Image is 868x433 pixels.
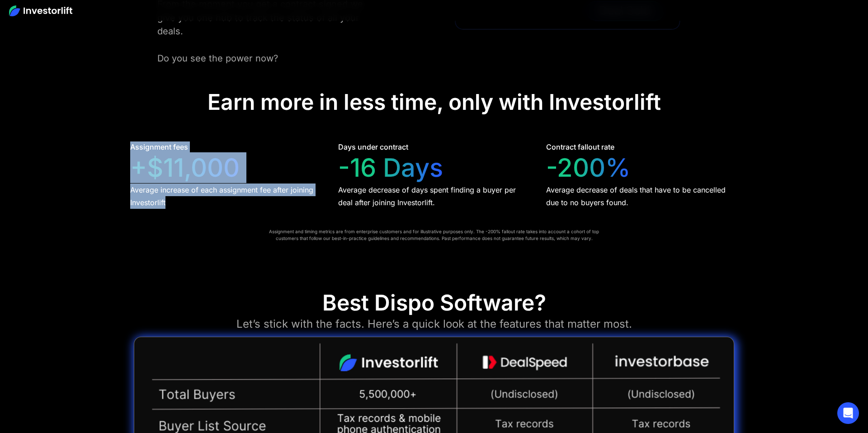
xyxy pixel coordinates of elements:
div: Average increase of each assignment fee after joining Investorlift [130,184,322,209]
div: Average decrease of deals that have to be cancelled due to no buyers found. [546,184,738,209]
div: Days under contract [338,141,408,152]
div: Contract fallout rate [546,141,614,152]
div: Open Intercom Messenger [837,402,859,424]
div: Let’s stick with the facts. Here’s a quick look at the features that matter most. [236,316,632,332]
div: Assignment and timing metrics are from enterprise customers and for illustrative purposes only. T... [260,228,608,242]
div: Assignment fees [130,141,188,152]
div: +$11,000 [130,153,240,183]
div: -200% [546,153,631,183]
div: Average decrease of days spent finding a buyer per deal after joining Investorlift. [338,184,530,209]
div: Best Dispo Software? [322,290,546,316]
div: Earn more in less time, only with Investorlift [208,89,661,115]
div: -16 Days [338,153,443,183]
